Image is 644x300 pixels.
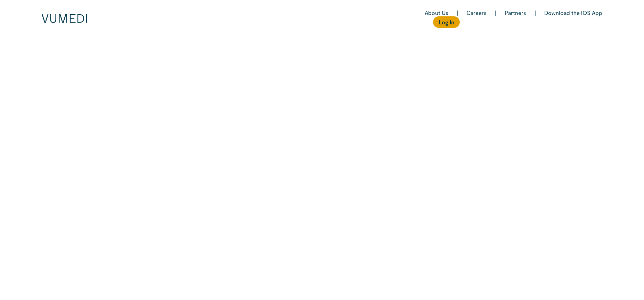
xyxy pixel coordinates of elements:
[457,9,458,16] span: |
[466,9,487,16] a: Careers
[535,9,536,16] span: |
[505,9,526,16] a: Partners
[544,9,602,16] a: Download the iOS App
[433,16,460,28] a: Log In
[495,9,496,16] span: |
[425,9,448,16] a: About Us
